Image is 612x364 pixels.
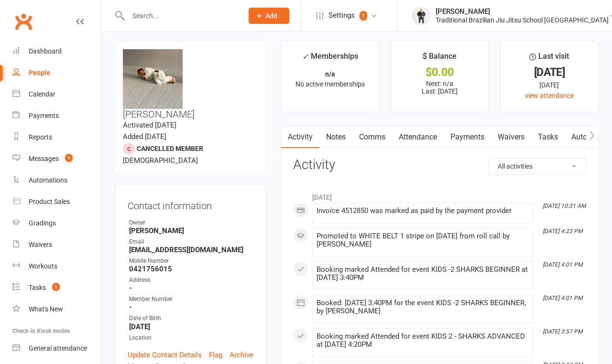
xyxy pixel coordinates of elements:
a: Tasks [531,126,565,148]
h3: Contact information [128,197,253,211]
a: Workouts [12,256,101,277]
div: Product Sales [29,198,70,205]
div: Gradings [29,219,56,227]
div: Date of Birth [129,314,253,323]
p: Next: n/a Last: [DATE] [400,80,480,95]
div: Address [129,276,253,285]
a: Automations [12,170,101,191]
div: Memberships [302,50,358,68]
li: [DATE] [293,187,586,203]
div: Member Number [129,295,253,304]
div: Waivers [29,241,52,248]
div: [DATE] [509,67,590,77]
strong: - [129,303,253,311]
div: Messages [29,155,59,162]
i: [DATE] 4:23 PM [543,228,582,235]
div: Payments [29,112,59,119]
span: Add [265,12,277,20]
span: [DEMOGRAPHIC_DATA] [123,156,198,165]
a: Payments [12,105,101,127]
i: [DATE] 4:01 PM [543,295,582,301]
i: [DATE] 4:01 PM [543,261,582,268]
a: Payments [444,126,491,148]
time: Activated [DATE] [123,121,176,129]
h3: Activity [293,158,586,172]
i: [DATE] 3:57 PM [543,328,582,335]
a: Waivers [12,234,101,256]
a: What's New [12,299,101,320]
div: Mobile Number [129,257,253,266]
div: Promoted to WHITE BELT 1 stripe on [DATE] from roll call by [PERSON_NAME] [317,232,529,248]
span: 1 [65,154,73,162]
div: Automations [29,176,67,184]
a: Archive [229,349,253,361]
div: $0.00 [400,67,480,77]
span: 1 [360,11,367,21]
span: Cancelled member [137,145,203,152]
div: Workouts [29,262,57,270]
strong: 0421756015 [129,265,253,273]
span: 1 [52,283,60,291]
div: People [29,69,50,76]
div: Location [129,333,253,343]
a: Messages 1 [12,148,101,170]
strong: [EMAIL_ADDRESS][DOMAIN_NAME] [129,246,253,254]
a: Reports [12,127,101,148]
div: Dashboard [29,47,62,55]
div: Calendar [29,90,55,98]
img: thumb_image1732515240.png [412,6,431,25]
a: Flag [209,349,222,361]
div: Last visit [529,50,569,67]
input: Search... [125,9,236,22]
span: Settings [328,5,355,26]
div: Booking marked Attended for event KIDS 2 - SHARKS ADVANCED at [DATE] 4:20PM [317,332,529,349]
div: Booked: [DATE] 3:40PM for the event KIDS -2 SHARKS BEGINNER, by [PERSON_NAME] [317,299,529,315]
a: Attendance [392,126,444,148]
div: What's New [29,305,63,313]
a: People [12,62,101,84]
div: Email [129,237,253,246]
a: Update Contact Details [128,349,202,361]
strong: n/a [325,70,335,78]
a: Dashboard [12,41,101,62]
div: Owner [129,218,253,227]
a: view attendance [525,92,574,99]
div: General attendance [29,344,87,352]
div: Invoice 4512850 was marked as paid by the payment provider [317,207,529,215]
time: Added [DATE] [123,132,166,141]
div: [DATE] [509,80,590,90]
a: Product Sales [12,191,101,213]
a: Waivers [491,126,531,148]
a: Activity [281,126,319,148]
div: [PERSON_NAME] [436,7,609,16]
a: General attendance kiosk mode [12,338,101,359]
h3: [PERSON_NAME] [123,49,258,119]
strong: [PERSON_NAME] [129,226,253,235]
span: No active memberships [295,80,365,88]
strong: [DATE] [129,322,253,331]
i: [DATE] 10:31 AM [543,203,586,209]
div: Booking marked Attended for event KIDS -2 SHARKS BEGINNER at [DATE] 3:40PM [317,266,529,282]
a: Gradings [12,213,101,234]
button: Add [249,8,289,24]
div: Tasks [29,284,46,291]
img: image1749448865.png [123,49,183,109]
a: Comms [352,126,392,148]
a: Clubworx [11,10,35,33]
div: Traditional Brazilian Jiu Jitsu School [GEOGRAPHIC_DATA] [436,16,609,24]
div: Reports [29,133,52,141]
a: Tasks 1 [12,277,101,299]
i: ✓ [302,52,308,61]
a: Calendar [12,84,101,105]
a: Notes [319,126,352,148]
div: $ Balance [423,50,457,67]
strong: - [129,284,253,292]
